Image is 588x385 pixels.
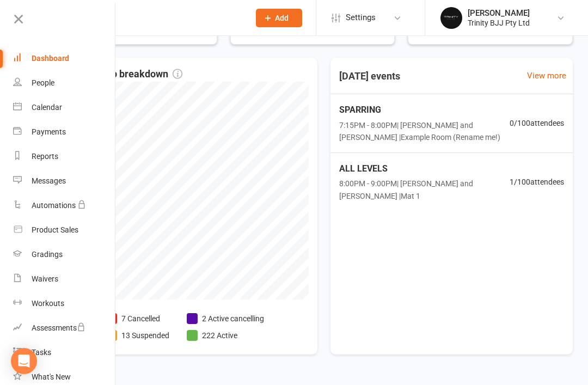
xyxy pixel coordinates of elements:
[13,316,116,340] a: Assessments
[11,348,37,374] div: Open Intercom Messenger
[13,218,116,242] a: Product Sales
[440,7,462,29] img: thumb_image1712106278.png
[339,162,510,176] span: ALL LEVELS
[32,103,62,112] div: Calendar
[13,340,116,365] a: Tasks
[32,127,66,136] div: Payments
[468,8,530,18] div: [PERSON_NAME]
[64,10,242,26] input: Search...
[32,225,78,234] div: Product Sales
[32,250,63,259] div: Gradings
[13,46,116,71] a: Dashboard
[275,14,289,22] span: Add
[468,18,530,28] div: Trinity BJJ Pty Ltd
[13,71,116,95] a: People
[32,299,64,308] div: Workouts
[339,119,510,144] span: 7:15PM - 8:00PM | [PERSON_NAME] and [PERSON_NAME] | Example Room (Rename me!)
[32,323,85,332] div: Assessments
[32,274,58,283] div: Waivers
[106,313,169,325] li: 7 Cancelled
[187,313,264,325] li: 2 Active cancelling
[13,291,116,316] a: Workouts
[510,117,564,129] span: 0 / 100 attendees
[32,54,69,63] div: Dashboard
[187,329,264,341] li: 222 Active
[256,9,302,27] button: Add
[13,242,116,267] a: Gradings
[330,66,409,86] h3: [DATE] events
[32,372,71,381] div: What's New
[346,5,376,30] span: Settings
[13,95,116,120] a: Calendar
[527,69,566,82] a: View more
[61,66,182,82] span: Membership breakdown
[32,176,66,185] div: Messages
[510,176,564,188] span: 1 / 100 attendees
[32,78,54,87] div: People
[32,348,51,357] div: Tasks
[13,193,116,218] a: Automations
[13,144,116,169] a: Reports
[339,178,510,202] span: 8:00PM - 9:00PM | [PERSON_NAME] and [PERSON_NAME] | Mat 1
[13,267,116,291] a: Waivers
[32,152,58,161] div: Reports
[339,103,510,117] span: SPARRING
[13,169,116,193] a: Messages
[13,120,116,144] a: Payments
[32,201,76,210] div: Automations
[106,329,169,341] li: 13 Suspended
